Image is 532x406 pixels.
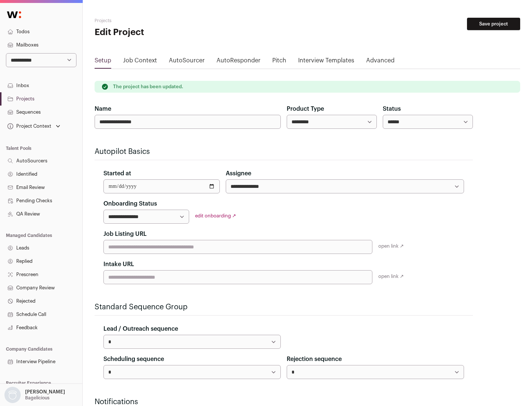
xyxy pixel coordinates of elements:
h2: Projects [95,18,236,24]
a: AutoSourcer [169,56,205,68]
label: Job Listing URL [103,230,147,238]
div: Project Context [6,123,51,129]
a: Job Context [123,56,157,68]
a: Pitch [272,56,286,68]
a: edit onboarding ↗ [195,213,236,218]
label: Intake URL [103,260,134,269]
label: Name [95,104,111,113]
a: Setup [95,56,111,68]
h1: Edit Project [95,27,236,38]
button: Open dropdown [6,121,62,131]
p: [PERSON_NAME] [25,389,65,395]
a: AutoResponder [216,56,260,68]
label: Scheduling sequence [103,355,164,364]
p: Bagelicious [25,395,50,401]
label: Assignee [226,169,251,178]
img: Wellfound [3,7,25,22]
img: nopic.png [4,387,21,403]
button: Save project [467,18,520,30]
a: Interview Templates [298,56,354,68]
label: Onboarding Status [103,199,157,208]
label: Started at [103,169,131,178]
p: The project has been updated. [113,84,183,90]
label: Product Type [287,104,324,113]
a: Advanced [366,56,395,68]
h2: Autopilot Basics [95,147,473,157]
label: Rejection sequence [287,355,342,364]
h2: Standard Sequence Group [95,302,473,312]
button: Open dropdown [3,387,66,403]
label: Lead / Outreach sequence [103,324,178,333]
label: Status [383,104,401,113]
